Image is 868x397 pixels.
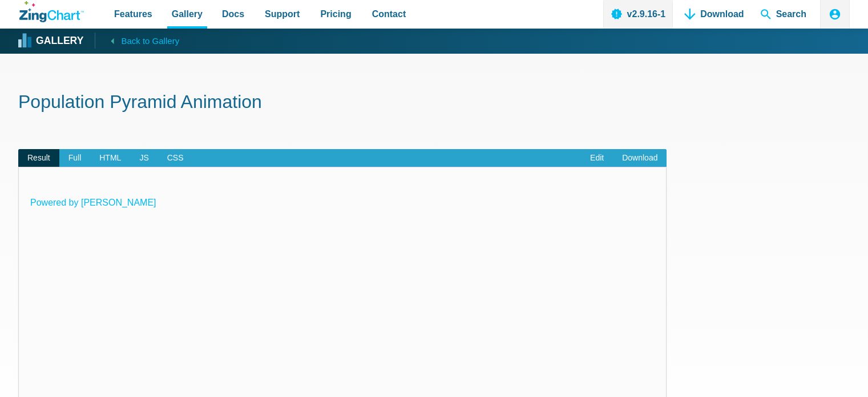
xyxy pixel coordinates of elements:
span: Back to Gallery [121,34,179,49]
a: Download [613,149,667,167]
span: Docs [222,6,244,22]
a: Gallery [19,33,83,50]
span: Support [265,6,300,22]
a: ZingChart Logo. Click to return to the homepage [19,1,84,22]
span: Gallery [172,6,203,22]
span: Result [18,149,59,167]
a: Edit [581,149,613,167]
span: Full [59,149,91,167]
span: Contact [372,6,406,22]
span: Features [114,6,152,22]
span: CSS [158,149,193,167]
span: Pricing [320,6,351,22]
span: HTML [90,149,130,167]
a: Powered by [PERSON_NAME] [30,198,156,207]
span: JS [130,149,158,167]
strong: Gallery [36,36,83,46]
h1: Population Pyramid Animation [18,90,850,116]
a: Back to Gallery [95,33,179,49]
